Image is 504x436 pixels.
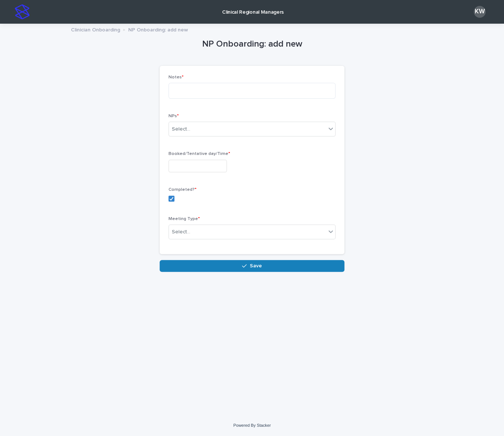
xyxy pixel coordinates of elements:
div: KW [474,6,486,18]
p: NP Onboarding: add new [128,25,188,33]
h1: NP Onboarding: add new [160,39,344,50]
span: Save [250,263,262,268]
a: Powered By Stacker [233,423,270,427]
span: Meeting Type [168,217,200,221]
div: Select... [172,125,190,133]
p: Clinician Onboarding [71,25,120,33]
span: Completed? [168,187,197,192]
div: Select... [172,228,190,236]
span: Notes [168,75,184,80]
span: Booked/Tentative day/Time [168,152,230,156]
button: Save [160,260,344,272]
img: stacker-logo-s-only.png [15,4,30,19]
span: NPs [168,114,179,118]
